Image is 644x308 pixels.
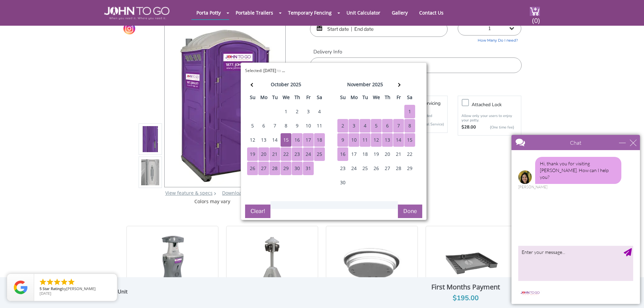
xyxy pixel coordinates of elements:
th: su [337,92,349,104]
div: 7 [393,119,404,133]
div: 5 [371,119,382,133]
div: 25 [360,162,371,175]
div: 12 [247,133,258,147]
div: 15 [404,133,415,147]
div: Colors may vary [139,198,286,205]
input: Start date | End date [310,21,448,37]
div: 7 [269,119,280,133]
div: 24 [349,162,359,175]
img: Product [141,93,160,252]
a: Temporary Fencing [283,6,337,19]
div: First Months Payment [384,281,547,293]
h3: Attached lock [472,100,524,109]
div: 16 [292,133,303,147]
img: Review Rating [14,281,27,294]
img: 17 [445,235,499,289]
th: th [382,92,393,104]
th: we [281,92,292,104]
p: {One time fee} [479,124,514,131]
div: 31 [303,162,314,175]
div: 8 [404,119,415,133]
div: 24 [303,147,314,161]
img: 17 [257,235,287,289]
img: 17 [333,235,410,289]
div: 15 [281,133,291,147]
div: 10 [349,133,359,147]
input: Delivery Address [310,57,521,73]
div: 30 [292,162,303,175]
div: 21 [269,147,280,161]
div: 13 [382,133,393,147]
a: Download Pdf [222,190,254,196]
img: right arrow icon [214,192,216,195]
li:  [53,278,61,286]
div: 27 [258,162,269,175]
label: Delivery Info [310,48,521,55]
div: 4 [314,105,325,118]
p: Allow only your users to enjoy your potty. [461,114,518,122]
div: 6 [258,119,269,133]
div: 12 [371,133,382,147]
span: [PERSON_NAME] [66,286,96,291]
th: mo [349,92,360,104]
div: 5 [247,119,258,133]
th: sa [404,92,415,104]
div: 2025 [372,80,383,89]
a: How Many Do I need? [458,35,521,43]
div: 20 [382,147,393,161]
div: 29 [281,162,291,175]
span: Selected: [245,68,262,73]
th: fr [303,92,314,104]
th: th [292,92,303,104]
div: 25 [314,147,325,161]
div: 11 [314,119,325,133]
img: Product [174,25,276,185]
div: 14 [393,133,404,147]
li:  [46,278,54,286]
div: 22 [281,147,291,161]
div: 22 [404,147,415,161]
a: Instagram [123,23,135,34]
img: JOHN to go [104,7,169,20]
div: 17 [303,133,314,147]
div: 4 [360,119,371,133]
div: 16 [337,147,348,161]
div: 23 [292,147,303,161]
div: october [271,80,289,89]
div: 23 [337,162,348,175]
div: 19 [247,147,258,161]
div: 17 [349,147,359,161]
div: 1 [404,105,415,118]
div: 2025 [290,80,301,89]
th: su [247,92,258,104]
li:  [39,278,47,286]
li:  [60,278,68,286]
span: [DATE] [40,291,51,296]
div: 27 [382,162,393,175]
div: 29 [404,162,415,175]
button: Done [398,205,422,218]
div: 26 [247,162,258,175]
div: 3 [303,105,314,118]
div: 19 [371,147,382,161]
th: sa [314,92,325,104]
div: 3 [349,119,359,133]
img: 17 [154,235,190,289]
button: Clear! [245,205,270,218]
th: mo [258,92,269,104]
span: (0) [532,10,540,25]
div: 10 [303,119,314,133]
a: Porta Potty [191,6,226,19]
span: to [277,68,281,73]
div: 28 [269,162,280,175]
th: we [371,92,382,104]
span: 5 [40,286,42,291]
div: $195.00 [384,293,547,304]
